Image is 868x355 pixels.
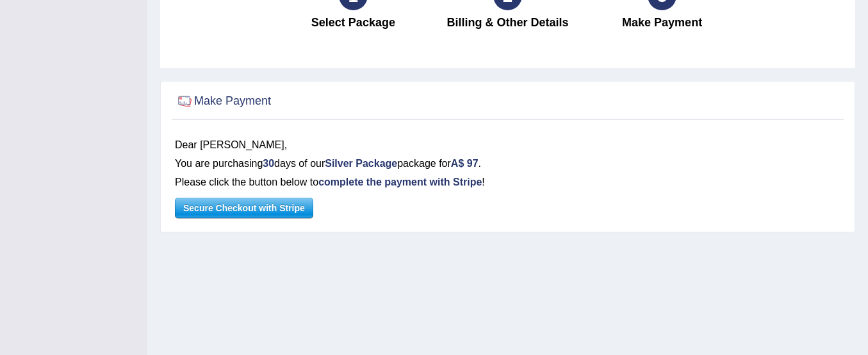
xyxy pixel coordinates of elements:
p: You are purchasing days of our package for . Please click the button below to ! [175,155,840,192]
b: A$ 97 [451,158,479,169]
h4: Make Payment [591,17,733,30]
h4: Billing & Other Details [437,17,578,30]
button: Secure Checkout with Stripe [175,198,313,218]
h4: Select Package [283,17,424,30]
b: 30 [263,158,274,169]
span: Secure Checkout with Stripe [176,198,313,218]
h2: Make Payment [175,92,271,111]
b: complete the payment with Stripe [318,177,482,187]
b: Silver Package [325,158,397,169]
div: Dear [PERSON_NAME], [175,136,840,155]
